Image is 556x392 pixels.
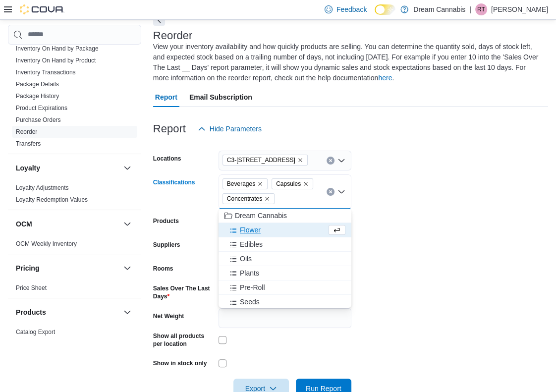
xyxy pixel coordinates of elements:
[413,3,465,15] p: Dream Cannabis
[153,178,195,186] label: Classifications
[16,263,119,273] button: Pricing
[375,4,395,15] input: Dark Mode
[153,123,186,135] h3: Report
[16,263,39,273] h3: Pricing
[297,157,303,163] button: Remove C3-3000 Wellington Rd from selection in this group
[16,184,69,191] a: Loyalty Adjustments
[491,3,548,15] p: [PERSON_NAME]
[240,225,261,235] span: Flower
[16,284,47,291] a: Price Sheet
[16,56,96,64] span: Inventory On Hand by Product
[8,182,141,210] div: Loyalty
[121,306,133,318] button: Products
[16,196,88,204] span: Loyalty Redemption Values
[235,211,287,221] span: Dream Cannabis
[16,307,46,317] h3: Products
[8,282,141,298] div: Pricing
[16,307,119,317] button: Products
[257,181,263,187] button: Remove Beverages from selection in this group
[16,69,76,76] a: Inventory Transactions
[227,155,295,165] span: C3-[STREET_ADDRESS]
[272,178,313,189] span: Capsules
[16,163,40,173] h3: Loyalty
[276,179,301,189] span: Capsules
[16,105,67,112] a: Product Expirations
[16,45,99,53] span: Inventory On Hand by Package
[240,282,265,292] span: Pre-Roll
[240,268,259,278] span: Plants
[240,254,252,264] span: Oils
[219,209,351,223] button: Dream Cannabis
[8,326,141,354] div: Products
[227,194,262,204] span: Concentrates
[222,155,308,166] span: C3-3000 Wellington Rd
[210,124,262,134] span: Hide Parameters
[219,280,351,295] button: Pre-Roll
[153,265,173,273] label: Rooms
[219,252,351,266] button: Oils
[219,266,351,280] button: Plants
[219,237,351,252] button: Edibles
[240,239,263,249] span: Edibles
[153,155,181,163] label: Locations
[153,14,165,26] button: Next
[337,157,345,165] button: Open list of options
[16,163,119,173] button: Loyalty
[16,328,55,336] span: Catalog Export
[475,3,487,15] div: Robert Taylor
[16,104,67,112] span: Product Expirations
[8,7,141,154] div: Inventory
[153,312,184,320] label: Net Weight
[8,238,141,254] div: OCM
[153,42,543,83] div: View your inventory availability and how quickly products are selling. You can determine the quan...
[153,30,192,42] h3: Reorder
[327,157,334,165] button: Clear input
[189,87,252,107] span: Email Subscription
[16,219,119,229] button: OCM
[20,4,64,14] img: Cova
[16,140,41,148] span: Transfers
[16,128,37,135] a: Reorder
[16,196,88,203] a: Loyalty Redemption Values
[16,116,61,123] a: Purchase Orders
[16,45,99,52] a: Inventory On Hand by Package
[121,262,133,274] button: Pricing
[121,162,133,174] button: Loyalty
[16,81,59,88] a: Package Details
[16,184,69,192] span: Loyalty Adjustments
[16,80,59,88] span: Package Details
[153,241,180,249] label: Suppliers
[16,219,32,229] h3: OCM
[16,128,37,136] span: Reorder
[153,284,215,300] label: Sales Over The Last Days
[16,284,47,292] span: Price Sheet
[336,4,367,14] span: Feedback
[153,332,215,348] label: Show all products per location
[16,329,55,336] a: Catalog Export
[16,57,96,64] a: Inventory On Hand by Product
[222,193,275,204] span: Concentrates
[378,74,392,82] a: here
[16,140,41,147] a: Transfers
[16,93,59,100] a: Package History
[240,297,260,307] span: Seeds
[16,68,76,76] span: Inventory Transactions
[16,116,61,124] span: Purchase Orders
[337,188,345,196] button: Close list of options
[194,119,266,139] button: Hide Parameters
[469,3,471,15] p: |
[303,181,309,187] button: Remove Capsules from selection in this group
[16,92,59,100] span: Package History
[153,359,207,367] label: Show in stock only
[264,196,270,202] button: Remove Concentrates from selection in this group
[16,240,77,248] span: OCM Weekly Inventory
[153,217,179,225] label: Products
[16,240,77,247] a: OCM Weekly Inventory
[327,188,334,196] button: Clear input
[155,87,177,107] span: Report
[222,178,268,189] span: Beverages
[227,179,255,189] span: Beverages
[477,3,485,15] span: RT
[375,15,375,15] span: Dark Mode
[219,295,351,309] button: Seeds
